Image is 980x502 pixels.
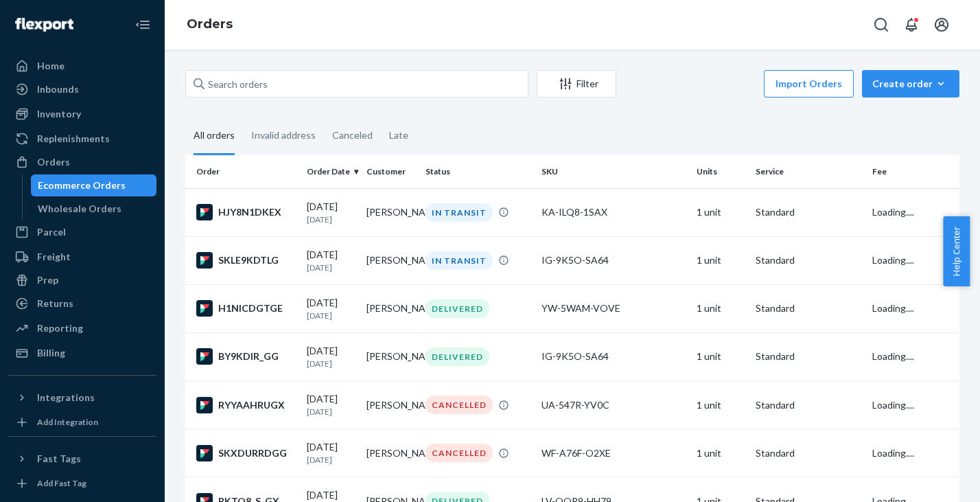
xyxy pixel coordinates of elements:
td: Loading.... [867,429,959,477]
p: Standard [756,350,861,363]
a: Home [8,55,156,77]
td: Loading.... [867,381,959,429]
p: Standard [756,301,861,315]
div: SKLE9KDTLG [196,252,296,269]
p: Standard [756,205,861,219]
img: Flexport logo [15,18,73,32]
div: Home [37,59,65,73]
th: Service [750,155,866,188]
p: [DATE] [307,262,355,273]
th: Units [691,155,751,188]
td: Loading.... [867,188,959,236]
td: 1 unit [691,284,751,332]
th: Fee [867,155,959,188]
td: Loading.... [867,236,959,284]
a: Prep [8,269,156,291]
a: Parcel [8,221,156,243]
div: Fast Tags [37,452,81,466]
td: 1 unit [691,381,751,429]
td: [PERSON_NAME] [361,381,420,429]
div: Filter [537,77,616,91]
div: DELIVERED [425,299,489,318]
div: WF-A76F-O2XE [541,446,686,460]
td: [PERSON_NAME] [361,236,420,284]
div: DELIVERED [425,347,489,366]
td: [PERSON_NAME] [361,188,420,236]
div: Prep [37,273,58,287]
p: [DATE] [307,454,355,466]
div: UA-547R-YV0C [541,398,686,412]
input: Search orders [185,70,528,98]
button: Filter [537,70,616,98]
div: Customer [366,166,415,177]
div: Add Fast Tag [37,477,86,489]
button: Create order [862,70,959,98]
div: IN TRANSIT [425,251,493,270]
div: H1NICDGTGE [196,300,296,317]
div: HJY8N1DKEX [196,204,296,220]
div: Canceled [332,117,373,153]
button: Open notifications [898,11,925,38]
div: [DATE] [307,200,355,225]
div: Invalid address [251,117,316,153]
div: Reporting [37,321,83,335]
div: SKXDURRDGG [196,445,296,461]
p: [DATE] [307,358,355,369]
div: Late [389,117,408,153]
p: [DATE] [307,406,355,418]
p: [DATE] [307,310,355,321]
button: Open Search Box [867,11,895,38]
th: Status [420,155,536,188]
div: Wholesale Orders [38,202,121,216]
ol: breadcrumbs [176,5,244,45]
div: [DATE] [307,392,355,418]
a: Orders [8,151,156,173]
div: [DATE] [307,344,355,369]
div: Parcel [37,225,66,239]
td: Loading.... [867,284,959,332]
p: [DATE] [307,214,355,225]
a: Add Fast Tag [8,475,156,492]
td: 1 unit [691,188,751,236]
div: Inbounds [37,82,79,96]
div: [DATE] [307,440,355,466]
div: Create order [872,77,949,91]
div: IG-9K5O-SA64 [541,253,686,267]
div: Orders [37,155,70,169]
p: Standard [756,446,861,460]
button: Import Orders [764,70,854,98]
th: SKU [536,155,691,188]
div: Integrations [37,391,95,404]
div: IG-9K5O-SA64 [541,350,686,363]
p: Standard [756,398,861,412]
a: Freight [8,246,156,268]
td: Loading.... [867,332,959,380]
td: 1 unit [691,429,751,477]
a: Ecommerce Orders [31,174,157,196]
button: Fast Tags [8,448,156,470]
a: Replenishments [8,128,156,150]
a: Inventory [8,103,156,125]
button: Integrations [8,387,156,409]
div: CANCELLED [425,444,493,462]
div: YW-5WAM-VOVE [541,301,686,315]
p: Standard [756,253,861,267]
td: 1 unit [691,332,751,380]
div: KA-ILQ8-1SAX [541,205,686,219]
a: Add Integration [8,414,156,431]
a: Orders [187,16,233,32]
div: Replenishments [37,132,110,146]
div: All orders [194,117,235,155]
div: CANCELLED [425,396,493,414]
div: Add Integration [37,416,98,428]
div: [DATE] [307,248,355,273]
div: Freight [37,250,71,264]
div: Returns [37,297,73,310]
a: Billing [8,342,156,364]
td: [PERSON_NAME] [361,429,420,477]
td: 1 unit [691,236,751,284]
a: Inbounds [8,78,156,100]
button: Help Center [943,216,970,286]
a: Reporting [8,317,156,339]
